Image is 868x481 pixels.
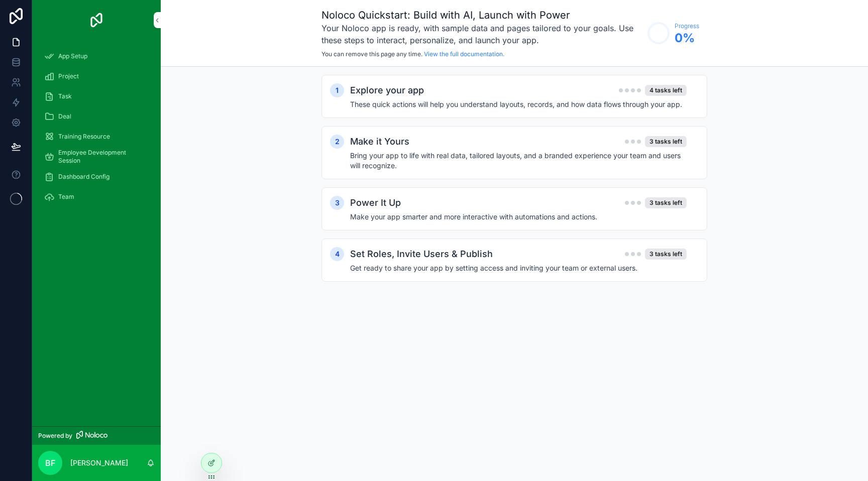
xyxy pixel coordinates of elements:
h2: Set Roles, Invite Users & Publish [350,247,493,261]
span: Task [58,92,72,100]
h4: Make your app smarter and more interactive with automations and actions. [350,212,687,222]
div: scrollable content [161,67,868,310]
span: App Setup [58,52,87,60]
div: 2 [330,135,344,149]
span: Team [58,193,74,201]
div: 3 tasks left [645,197,687,208]
span: Employee Development Session [58,149,145,165]
span: Progress [675,22,699,30]
span: Project [58,72,79,80]
a: Project [38,67,155,85]
a: Team [38,188,155,206]
div: 4 tasks left [645,85,687,96]
h1: Noloco Quickstart: Build with AI, Launch with Power [321,8,642,22]
h2: Power It Up [350,196,401,210]
div: 3 tasks left [645,136,687,147]
a: Employee Development Session [38,148,155,166]
span: BF [45,457,55,469]
div: 3 tasks left [645,249,687,260]
a: Training Resource [38,128,155,146]
span: 0 % [675,30,699,46]
div: 3 [330,196,344,210]
h4: Get ready to share your app by setting access and inviting your team or external users. [350,263,687,273]
img: App logo [88,12,104,28]
p: [PERSON_NAME] [70,458,128,468]
a: Deal [38,107,155,126]
span: Training Resource [58,133,110,141]
span: Powered by [38,432,72,440]
h3: Your Noloco app is ready, with sample data and pages tailored to your goals. Use these steps to i... [321,22,642,46]
a: Task [38,87,155,105]
span: You can remove this page any time. [321,50,422,58]
a: Powered by [32,426,161,445]
h4: Bring your app to life with real data, tailored layouts, and a branded experience your team and u... [350,151,687,171]
span: Deal [58,112,71,121]
a: Dashboard Config [38,168,155,186]
h2: Make it Yours [350,135,409,149]
h2: Explore your app [350,83,424,97]
div: 4 [330,247,344,261]
div: scrollable content [32,40,161,219]
a: App Setup [38,47,155,65]
div: 1 [330,83,344,97]
h4: These quick actions will help you understand layouts, records, and how data flows through your app. [350,99,687,109]
a: View the full documentation. [424,50,504,58]
span: Dashboard Config [58,173,110,181]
